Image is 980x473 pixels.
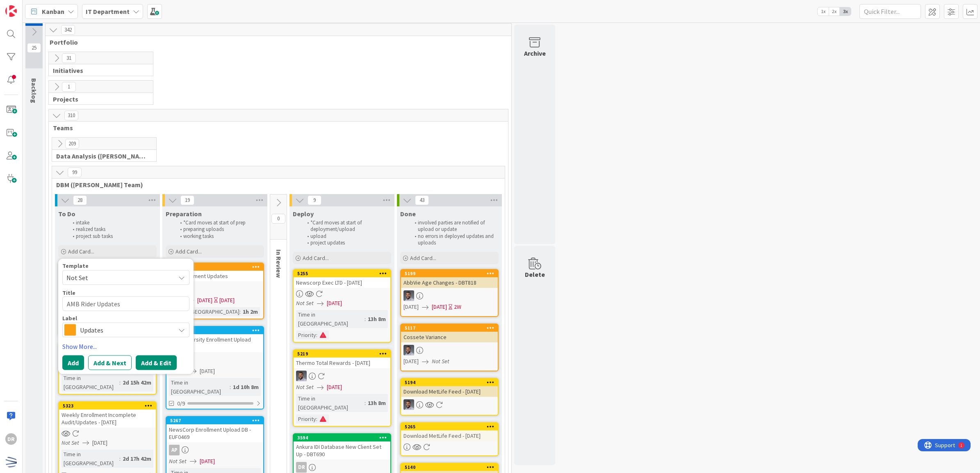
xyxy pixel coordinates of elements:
[219,296,235,305] div: [DATE]
[296,383,314,391] i: Not Set
[294,270,390,277] div: 5255
[17,1,37,11] span: Support
[62,263,89,268] span: Template
[316,414,317,423] span: :
[405,424,498,430] div: 5265
[327,383,342,392] span: [DATE]
[169,378,230,396] div: Time in [GEOGRAPHIC_DATA]
[80,324,171,336] span: Updates
[170,328,263,333] div: 5343
[121,454,153,463] div: 2d 17h 42m
[401,270,498,288] div: 5199AbbVie Age Changes - DBT818
[294,434,390,441] div: 3594
[200,457,215,466] span: [DATE]
[454,303,461,311] div: 2W
[166,424,263,442] div: NewsCorp Enrollment Upload DB - EUF0469
[296,462,307,473] div: DR
[175,248,202,255] span: Add Card...
[401,399,498,410] div: FS
[62,82,76,92] span: 1
[166,263,263,281] div: 5354NFP Enrollment Updates
[829,7,840,16] span: 2x
[68,248,94,255] span: Add Card...
[303,220,390,233] li: *Card moves at start of deployment/upload
[64,111,78,120] span: 310
[294,277,390,288] div: Newscorp Exec LTD - [DATE]
[401,332,498,342] div: Cossete Variance
[166,210,202,218] span: Preparation
[166,445,263,455] div: AP
[297,351,390,357] div: 5219
[175,233,263,240] li: working tasks
[121,378,153,387] div: 2d 15h 42m
[62,355,84,370] button: Add
[403,357,419,366] span: [DATE]
[169,307,239,316] div: Time in [GEOGRAPHIC_DATA]
[401,270,498,277] div: 5199
[166,327,263,352] div: 5343Rice university Enrollment Upload EUF0473
[296,299,314,307] i: Not Set
[68,167,82,177] span: 99
[68,233,155,240] li: project sub tasks
[136,355,177,370] button: Add & Edit
[294,350,390,368] div: 5219Thermo Total Rewards - [DATE]
[401,430,498,441] div: Download MetLife Feed - [DATE]
[62,450,119,468] div: Time in [GEOGRAPHIC_DATA]
[180,195,194,205] span: 19
[400,210,416,218] span: Done
[169,367,187,375] i: Not Set
[169,445,180,455] div: AP
[175,220,263,226] li: *Card moves at start of prep
[58,210,75,218] span: To Do
[401,386,498,397] div: Download MetLife Feed - [DATE]
[53,66,143,75] span: Initiatives
[401,290,498,301] div: FS
[308,195,321,205] span: 9
[68,226,155,233] li: realized tasks
[59,402,156,410] div: 5323
[56,181,495,189] span: DBM (David Team)
[50,38,501,46] span: Portfolio
[62,53,76,63] span: 31
[316,330,317,339] span: :
[231,382,261,392] div: 1d 10h 8m
[401,324,498,332] div: 5117
[410,220,497,233] li: involved parties are notified of upload or update
[294,371,390,381] div: FS
[405,325,498,331] div: 5117
[366,398,388,407] div: 13h 8m
[5,5,17,17] img: Visit kanbanzone.com
[59,410,156,428] div: Weekly Enrollment Incomplete Audit/Updates - [DATE]
[5,433,17,445] div: DR
[53,124,498,132] span: Teams
[294,350,390,358] div: 5219
[59,402,156,428] div: 5323Weekly Enrollment Incomplete Audit/Updates - [DATE]
[327,299,342,308] span: [DATE]
[296,310,365,328] div: Time in [GEOGRAPHIC_DATA]
[294,441,390,459] div: Ankura IDI Database New Client Set Up - DBT690
[297,435,390,441] div: 3594
[175,226,263,233] li: preparing uploads
[27,43,41,53] span: 25
[56,152,146,160] span: Data Analysis (Carin Team)
[62,373,119,392] div: Time in [GEOGRAPHIC_DATA]
[62,296,189,311] textarea: AMB Rider Updates
[401,324,498,342] div: 5117Cossete Variance
[166,355,263,365] div: AP
[403,290,414,301] img: FS
[53,95,143,103] span: Projects
[197,296,212,305] span: [DATE]
[73,195,87,205] span: 28
[432,358,449,365] i: Not Set
[271,214,285,224] span: 0
[294,434,390,459] div: 3594Ankura IDI Database New Client Set Up - DBT690
[166,417,263,424] div: 5267
[401,423,498,441] div: 5265Download MetLife Feed - [DATE]
[62,315,77,321] span: Label
[170,264,263,270] div: 5354
[169,457,187,465] i: Not Set
[303,233,390,240] li: upload
[166,417,263,442] div: 5267NewsCorp Enrollment Upload DB - EUF0469
[63,403,156,409] div: 5323
[166,263,263,271] div: 5354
